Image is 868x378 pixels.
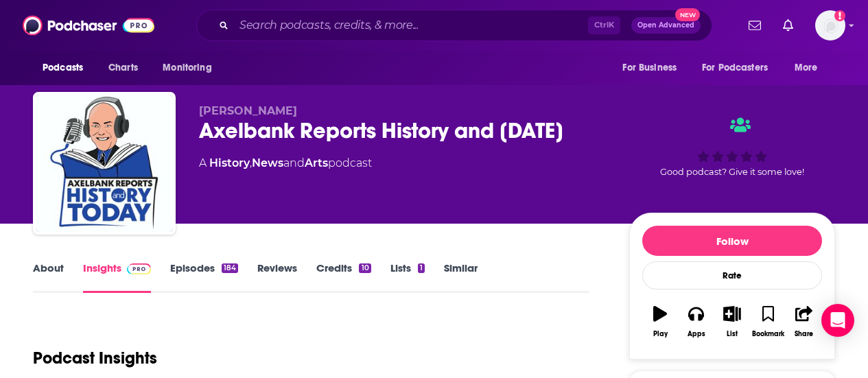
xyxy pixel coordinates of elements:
[795,330,813,338] div: Share
[588,16,620,34] span: Ctrl K
[752,330,784,338] div: Bookmark
[795,58,818,78] span: More
[43,58,83,78] span: Podcasts
[815,10,845,40] img: User Profile
[786,297,822,346] button: Share
[629,104,835,189] div: Good podcast? Give it some love!
[252,156,283,169] a: News
[675,8,700,21] span: New
[714,297,750,346] button: List
[83,261,151,293] a: InsightsPodchaser Pro
[250,156,252,169] span: ,
[33,55,101,81] button: open menu
[785,55,835,81] button: open menu
[108,58,138,78] span: Charts
[815,10,845,40] span: Logged in as AtriaBooks
[678,297,714,346] button: Apps
[637,22,694,29] span: Open Advanced
[170,261,238,293] a: Episodes184
[199,104,297,117] span: [PERSON_NAME]
[631,17,701,34] button: Open AdvancedNew
[390,261,425,293] a: Lists1
[777,14,799,37] a: Show notifications dropdown
[660,167,804,177] span: Good podcast? Give it some love!
[99,55,146,81] a: Charts
[693,55,788,81] button: open menu
[642,297,678,346] button: Play
[815,10,845,40] button: Show profile menu
[36,95,173,232] img: Axelbank Reports History and Today
[234,14,588,36] input: Search podcasts, credits, & more...
[163,58,211,78] span: Monitoring
[702,58,768,78] span: For Podcasters
[359,263,371,273] div: 10
[209,156,250,169] a: History
[316,261,371,293] a: Credits10
[688,330,705,338] div: Apps
[613,55,694,81] button: open menu
[33,348,157,368] h1: Podcast Insights
[257,261,297,293] a: Reviews
[743,14,766,37] a: Show notifications dropdown
[23,12,154,38] img: Podchaser - Follow, Share and Rate Podcasts
[196,10,712,41] div: Search podcasts, credits, & more...
[642,226,822,256] button: Follow
[222,263,238,273] div: 184
[642,261,822,290] div: Rate
[444,261,478,293] a: Similar
[653,330,668,338] div: Play
[622,58,677,78] span: For Business
[418,263,425,273] div: 1
[127,263,151,274] img: Podchaser Pro
[199,155,372,172] div: A podcast
[727,330,738,338] div: List
[750,297,786,346] button: Bookmark
[305,156,328,169] a: Arts
[821,304,854,337] div: Open Intercom Messenger
[283,156,305,169] span: and
[33,261,64,293] a: About
[153,55,229,81] button: open menu
[834,10,845,21] svg: Add a profile image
